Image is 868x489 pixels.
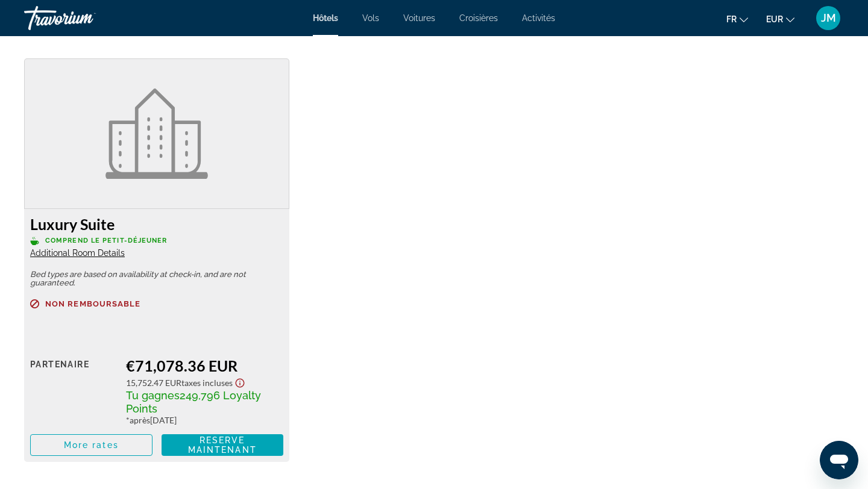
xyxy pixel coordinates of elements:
img: Luxury Suite [105,89,208,179]
button: More rates [30,434,153,456]
button: Reserve maintenant [162,434,284,456]
span: 249,796 Loyalty Points [126,389,261,415]
button: Change language [726,10,748,28]
span: fr [726,14,737,24]
a: Travorium [24,2,145,34]
p: Bed types are based on availability at check-in, and are not guaranteed. [30,270,283,287]
a: Vols [362,13,379,23]
span: JM [821,12,836,24]
span: EUR [766,14,783,24]
a: Croisières [459,13,498,23]
h3: Luxury Suite [30,215,283,233]
a: Activités [522,13,555,23]
span: Taxes incluses [181,378,233,388]
span: Comprend le petit-déjeuner [45,237,168,244]
div: * [DATE] [126,415,283,425]
button: Change currency [766,10,794,28]
span: More rates [64,440,119,450]
button: User Menu [813,5,844,31]
span: Tu gagnes [126,389,180,402]
div: Partenaire [30,357,117,425]
span: Non remboursable [45,300,141,308]
a: Voitures [403,13,435,23]
button: Show Taxes and Fees disclaimer [233,375,247,388]
a: Hôtels [313,13,338,23]
span: Additional Room Details [30,248,125,258]
iframe: Bouton de lancement de la fenêtre de messagerie [820,441,858,479]
span: Reserve maintenant [188,435,257,455]
span: après [130,415,150,425]
div: €71,078.36 EUR [126,357,283,375]
span: 15,752.47 EUR [126,378,181,388]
